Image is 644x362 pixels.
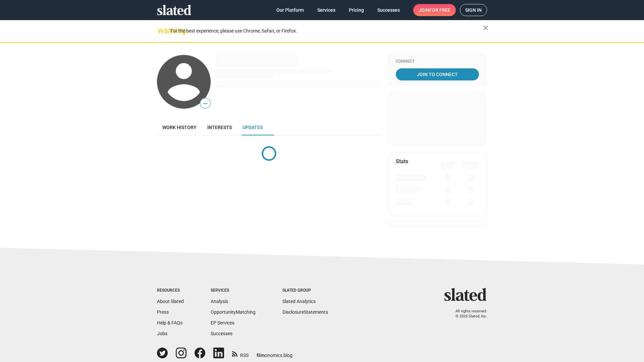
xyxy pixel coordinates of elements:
a: Joinfor free [413,4,456,16]
a: Jobs [157,331,167,336]
a: Successes [372,4,405,16]
a: Interests [202,119,237,135]
a: Our Platform [271,4,309,16]
a: About Slated [157,299,184,304]
span: Services [317,4,335,16]
a: Slated Analytics [282,299,316,304]
a: Pricing [343,4,369,16]
a: Join To Connect [396,68,479,80]
a: Services [312,4,341,16]
span: Join [419,4,450,16]
mat-icon: warning [158,26,166,35]
span: Updates [243,125,263,130]
a: Successes [211,331,232,336]
div: Slated Group [282,288,328,293]
span: for free [429,4,450,16]
a: RSS [232,348,249,359]
div: Connect [396,59,479,64]
span: Our Platform [276,4,304,16]
a: Help & FAQs [157,320,182,325]
a: Work history [157,119,202,135]
span: Interests [207,125,232,130]
span: Sign in [465,4,482,16]
a: filmonomics blog [257,347,292,359]
div: For the best experience, please use Chrome, Safari, or Firefox. [170,26,483,36]
span: Successes [377,4,400,16]
a: EP Services [211,320,234,325]
div: Resources [157,288,184,293]
a: Press [157,309,169,315]
a: Analysis [211,299,228,304]
span: Pricing [349,4,364,16]
a: Sign in [460,4,487,16]
a: Updates [237,119,268,135]
span: film [257,353,265,358]
span: — [200,99,210,108]
mat-card-title: Stats [396,158,408,165]
p: All rights reserved. © 2025 Slated, Inc. [448,309,487,319]
span: Work history [162,125,197,130]
mat-icon: close [482,24,490,32]
span: Join To Connect [397,68,478,80]
a: DisclosureStatements [282,309,328,315]
div: Services [211,288,256,293]
a: OpportunityMatching [211,309,256,315]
